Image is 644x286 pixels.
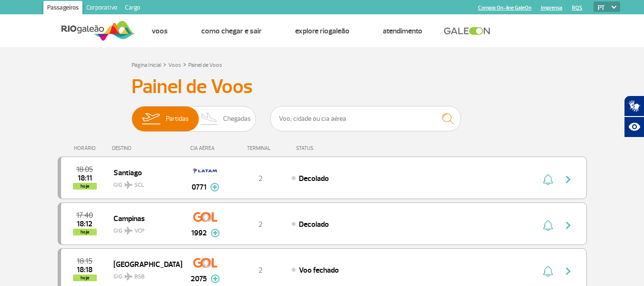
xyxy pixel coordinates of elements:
span: 0771 [192,181,206,193]
span: Decolado [299,220,329,229]
div: CIA AÉREA [182,145,229,151]
div: STATUS [291,145,369,151]
span: VCP [134,227,144,235]
span: hoje [73,275,97,281]
a: RQS [572,5,583,11]
img: slider-embarque [136,106,166,131]
button: Abrir tradutor de língua de sinais. [624,95,644,117]
input: Voo, cidade ou cia aérea [270,106,461,131]
span: 2025-09-24 18:12:26 [77,221,92,227]
span: GIG [113,222,174,235]
img: destiny_airplane.svg [124,273,133,280]
img: mais-info-painel-voo.svg [211,275,220,283]
span: Decolado [299,174,329,183]
span: GIG [113,267,174,281]
button: Abrir recursos assistivos. [624,117,644,138]
span: Partidas [166,106,189,131]
a: Corporativo [82,1,121,16]
a: > [163,59,166,70]
h3: Painel de Voos [132,75,513,99]
img: mais-info-painel-voo.svg [210,183,219,191]
span: 2 [258,220,263,229]
span: Voo fechado [299,265,339,275]
a: Página Inicial [132,62,161,69]
img: seta-direita-painel-voo.svg [562,174,574,185]
img: sino-painel-voo.svg [543,174,553,185]
span: GIG [113,176,174,190]
span: SCL [134,181,144,190]
img: destiny_airplane.svg [124,227,133,234]
div: Plugin de acessibilidade da Hand Talk. [624,95,644,138]
div: HORÁRIO [61,145,112,151]
a: Voos [168,62,181,69]
span: 2 [258,174,263,183]
img: destiny_airplane.svg [124,181,133,189]
span: 2 [258,265,263,275]
a: Passageiros [43,1,82,16]
img: seta-direita-painel-voo.svg [562,265,574,277]
span: BSB [134,273,144,281]
span: hoje [73,183,97,190]
a: Como chegar e sair [201,26,262,36]
a: Voos [152,26,168,36]
span: 2025-09-24 18:18:39 [77,266,92,273]
span: Campinas [113,212,174,224]
span: 2025-09-24 17:40:00 [76,212,93,219]
span: 2025-09-24 18:15:00 [77,258,92,265]
span: 2075 [191,273,207,285]
span: [GEOGRAPHIC_DATA] [113,258,174,270]
a: Compra On-line GaleOn [478,5,532,11]
img: seta-direita-painel-voo.svg [562,220,574,231]
div: DESTINO [112,145,182,151]
img: slider-desembarque [195,106,224,131]
span: Santiago [113,166,174,179]
span: Chegadas [223,106,251,131]
a: Painel de Voos [188,62,222,69]
a: > [183,59,186,70]
span: 1992 [191,227,207,239]
a: Atendimento [383,26,422,36]
a: Cargo [121,1,144,16]
div: TERMINAL [229,145,291,151]
img: sino-painel-voo.svg [543,265,553,277]
span: 2025-09-24 18:05:00 [76,166,93,173]
a: Imprensa [541,5,562,11]
span: 2025-09-24 18:11:20 [78,175,92,181]
a: Explore RIOgaleão [295,26,349,36]
img: mais-info-painel-voo.svg [211,229,220,237]
span: hoje [73,229,97,235]
img: sino-painel-voo.svg [543,220,553,231]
